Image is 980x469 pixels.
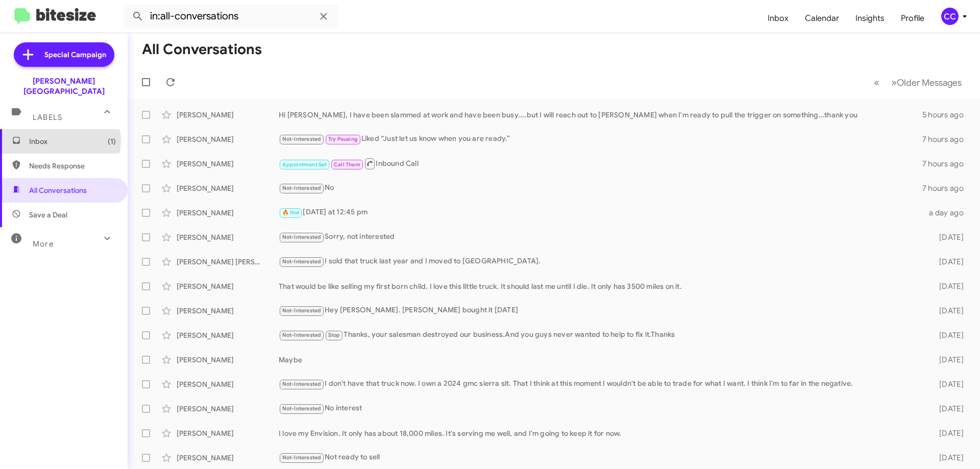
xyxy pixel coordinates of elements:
div: [PERSON_NAME] [177,232,279,242]
div: Liked “Just let us know when you are ready.” [279,133,922,145]
div: CC [941,8,959,25]
span: All Conversations [29,185,87,195]
span: Not-Interested [282,234,322,240]
div: 7 hours ago [922,183,972,193]
a: Inbox [759,4,797,33]
span: Older Messages [897,77,962,88]
div: [DATE] [923,404,972,414]
span: Labels [33,113,62,122]
div: Inbound Call [279,157,922,170]
span: Not-Interested [282,381,322,387]
div: No interest [279,403,923,414]
a: Special Campaign [14,42,114,67]
div: 7 hours ago [922,134,972,144]
div: I love my Envision. It only has about 18,000 miles. It's serving me well, and I'm going to keep i... [279,428,923,438]
div: [PERSON_NAME] [177,330,279,340]
div: [PERSON_NAME] [177,379,279,389]
div: Not ready to sell [279,452,923,463]
span: Try Pausing [328,136,358,142]
div: [DATE] [923,232,972,242]
div: Maybe [279,355,923,365]
div: [DATE] [923,428,972,438]
div: I don't have that truck now. I own a 2024 gmc sierra slt. That I think at this moment I wouldn't ... [279,378,923,390]
div: I sold that truck last year and I moved to [GEOGRAPHIC_DATA]. [279,256,923,267]
span: 🔥 Hot [282,209,300,216]
div: [DATE] [923,330,972,340]
div: [PERSON_NAME] [177,110,279,120]
div: [PERSON_NAME] [177,208,279,218]
span: Not-Interested [282,185,322,191]
div: [PERSON_NAME] [177,404,279,414]
a: Profile [893,4,933,33]
a: Insights [847,4,893,33]
span: Save a Deal [29,210,67,220]
div: [PERSON_NAME] [177,428,279,438]
div: [DATE] [923,257,972,267]
div: Thanks, your salesman destroyed our business.And you guys never wanted to help to fix it.Thanks [279,329,923,341]
span: « [874,76,879,89]
input: Search [124,4,338,29]
div: [PERSON_NAME] [177,134,279,144]
button: Previous [868,72,886,93]
div: [DATE] [923,281,972,291]
nav: Page navigation example [868,72,968,93]
div: [PERSON_NAME] [177,355,279,365]
div: [PERSON_NAME] [177,453,279,463]
div: [DATE] [923,379,972,389]
span: More [33,239,54,249]
span: Needs Response [29,161,116,171]
div: [DATE] [923,355,972,365]
div: [PERSON_NAME] [177,281,279,291]
div: No [279,182,922,194]
span: Not-Interested [282,307,322,314]
div: That would be like selling my first born child. I love this little truck. It should last me until... [279,281,923,291]
div: Hi [PERSON_NAME], I have been slammed at work and have been busy....but I will reach out to [PERS... [279,110,922,120]
button: Next [885,72,968,93]
a: Calendar [797,4,847,33]
div: [DATE] at 12:45 pm [279,207,923,218]
span: Not-Interested [282,332,322,338]
div: 5 hours ago [922,110,972,120]
div: Sorry, not interested [279,231,923,243]
div: Hey [PERSON_NAME]. [PERSON_NAME] bought it [DATE] [279,305,923,316]
div: a day ago [923,208,972,218]
span: Not-Interested [282,454,322,461]
button: CC [933,8,969,25]
div: 7 hours ago [922,159,972,169]
span: Not-Interested [282,136,322,142]
div: [PERSON_NAME] [177,183,279,193]
span: Not-Interested [282,405,322,412]
span: Inbox [29,136,116,146]
div: [PERSON_NAME] [PERSON_NAME] [177,257,279,267]
div: [DATE] [923,453,972,463]
span: (1) [108,136,116,146]
span: » [891,76,897,89]
span: Not-Interested [282,258,322,265]
div: [PERSON_NAME] [177,159,279,169]
div: [PERSON_NAME] [177,306,279,316]
span: Stop [328,332,340,338]
h1: All Conversations [142,41,262,58]
span: Call Them [334,161,360,168]
span: Appointment Set [282,161,327,168]
span: Special Campaign [44,50,106,60]
div: [DATE] [923,306,972,316]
